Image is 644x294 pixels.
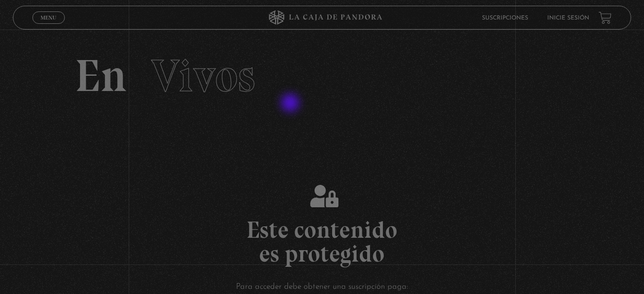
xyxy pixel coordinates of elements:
span: Cerrar [37,23,60,30]
span: Menu [41,15,56,20]
span: Vivos [151,49,255,103]
a: Suscripciones [482,15,528,21]
a: Inicie sesión [547,15,589,21]
h2: En [75,53,570,99]
a: View your shopping cart [599,11,612,24]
